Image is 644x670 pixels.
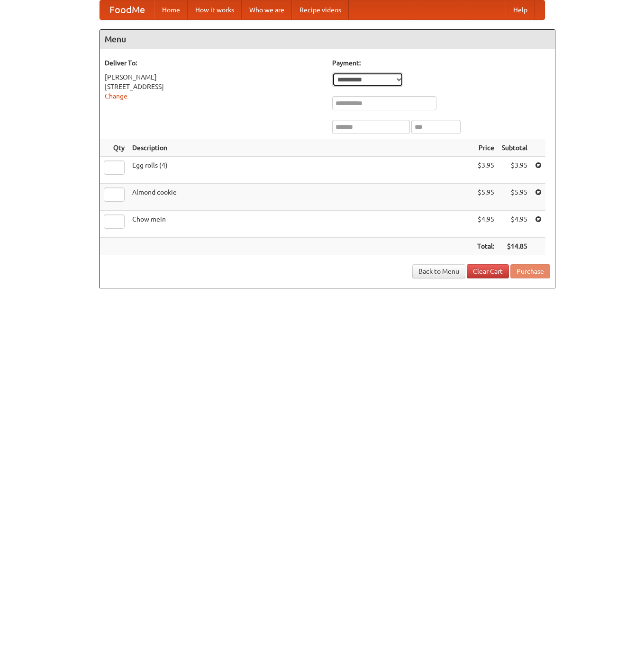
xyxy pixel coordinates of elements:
a: Recipe videos [292,0,349,19]
td: $5.95 [473,184,498,211]
button: Purchase [510,264,550,278]
th: Total: [473,238,498,255]
th: Subtotal [498,139,531,157]
a: Change [105,92,127,100]
td: $5.95 [498,184,531,211]
a: FoodMe [100,0,154,19]
th: Qty [100,139,128,157]
h4: Menu [100,30,555,49]
a: Home [154,0,188,19]
div: [STREET_ADDRESS] [105,82,323,91]
td: $3.95 [498,157,531,184]
td: Egg rolls (4) [128,157,473,184]
a: Clear Cart [467,264,509,278]
h5: Deliver To: [105,58,323,68]
th: $14.85 [498,238,531,255]
td: Almond cookie [128,184,473,211]
div: [PERSON_NAME] [105,72,323,82]
td: $4.95 [473,211,498,238]
a: Back to Menu [412,264,465,278]
a: Help [506,0,535,19]
td: $4.95 [498,211,531,238]
a: Who we are [242,0,292,19]
th: Price [473,139,498,157]
a: How it works [188,0,242,19]
td: Chow mein [128,211,473,238]
th: Description [128,139,473,157]
td: $3.95 [473,157,498,184]
h5: Payment: [332,58,550,68]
